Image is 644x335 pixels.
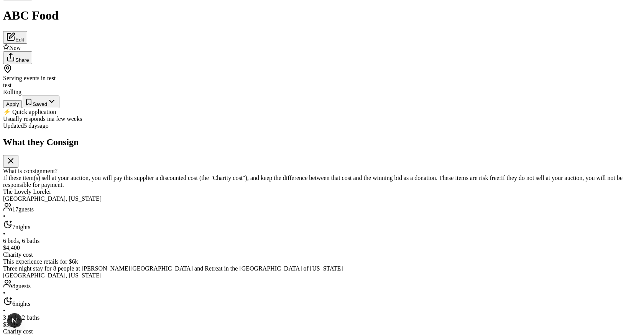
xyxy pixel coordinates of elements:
[12,283,31,289] span: 8 guests
[3,314,641,321] div: 3 beds, 2 baths
[3,290,641,297] div: •
[3,307,641,314] div: •
[3,328,641,335] div: Charity cost
[12,300,30,307] span: 6 nights
[3,321,641,328] div: $3,294
[3,272,641,279] div: [GEOGRAPHIC_DATA], [US_STATE]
